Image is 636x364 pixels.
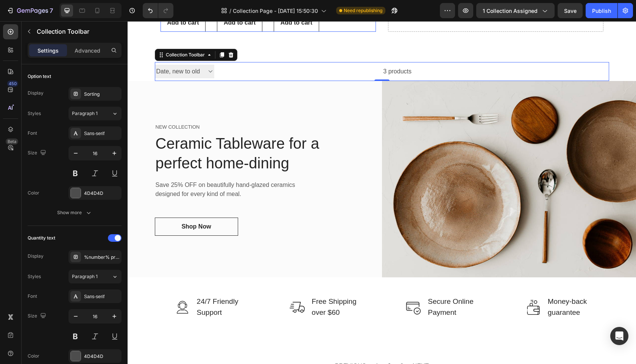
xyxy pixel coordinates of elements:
button: 1 collection assigned [476,3,555,18]
p: Save 25% OFF on beautifully hand-glazed ceramics designed for every kind of meal. [28,159,178,177]
span: Paragraph 1 [72,110,98,117]
img: Alt Image [398,278,413,294]
div: 4D4D4D [84,190,120,197]
button: Paragraph 1 [69,107,122,120]
span: / [229,7,231,15]
p: Money-back [420,275,460,286]
div: Styles [28,273,41,280]
span: PREVIOUS [207,340,238,351]
div: Font [28,130,37,137]
span: Paragraph 1 [72,273,98,280]
p: NEW COLLECTION [28,102,216,110]
div: Quantity text [28,235,55,241]
div: Publish [592,7,611,15]
div: Sorting [84,91,120,98]
p: 24/7 Friendly Support [69,275,111,297]
p: guarantee [420,286,460,297]
p: Collection Toolbar [37,27,118,36]
img: Alt Image [47,278,62,294]
button: Save [558,3,583,18]
a: Shop Now [27,196,111,215]
p: Ceramic Tableware for a perfect home-dining [28,112,216,152]
div: 4D4D4D [84,353,120,360]
div: Color [28,353,39,359]
div: Option text [28,73,51,80]
button: 7 [3,3,56,18]
span: 1 [248,340,251,351]
div: Undo/Redo [143,3,173,18]
div: 3 products [87,41,284,60]
button: Paragraph 1 [69,270,122,283]
div: Collection Toolbar [37,30,79,37]
div: Sans-serif [84,130,120,137]
div: Size [28,311,48,321]
span: Save [564,8,577,14]
button: Publish [586,3,617,18]
p: Free Shipping over $60 [184,275,229,297]
div: Font [28,293,37,300]
div: Sans-serif [84,293,120,300]
div: Display [28,90,44,96]
div: Size [28,148,48,158]
p: Settings [37,47,59,54]
span: 2 [260,340,263,351]
span: Collection Page - [DATE] 15:50:30 [233,7,318,15]
div: Beta [6,138,18,145]
div: Styles [28,110,41,117]
img: Alt Image [254,60,509,256]
p: 7 [50,6,53,15]
div: Color [28,190,39,196]
button: Show more [28,206,122,219]
p: Advanced [75,47,100,54]
div: Display [28,253,44,260]
img: Alt Image [162,278,177,294]
span: 1 collection assigned [483,7,538,15]
div: Shop Now [54,201,83,210]
img: Alt Image [278,278,293,294]
span: NEXT [285,340,301,351]
div: Open Intercom Messenger [610,327,628,345]
iframe: Design area [128,21,636,364]
span: Need republishing [344,7,382,14]
div: %number% products [84,254,120,261]
p: Secure Online Payment [300,275,346,297]
div: Show more [57,209,92,216]
span: 3 [273,340,276,351]
div: 450 [7,81,18,87]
